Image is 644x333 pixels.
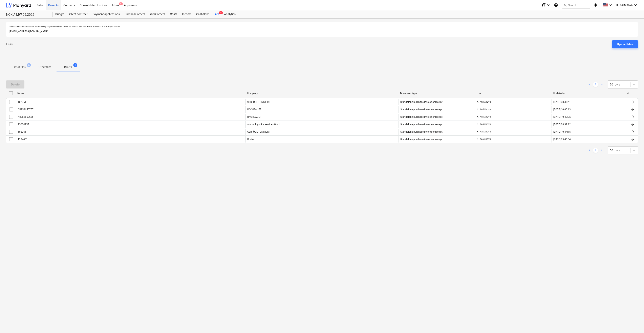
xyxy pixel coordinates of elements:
[90,10,122,18] a: Payment applications
[553,101,571,103] div: [DATE] 08:36:41
[194,10,211,18] a: Cash flow
[400,116,443,118] div: Standalone purchase invoice or receipt
[475,129,552,135] div: K. Kaštānova
[18,108,34,111] div: AR252650757
[245,129,399,135] div: GEBRÜDER LIMMERT
[119,2,123,5] span: 9+
[612,40,638,48] button: Upload files
[587,82,592,87] a: Previous page
[475,99,552,105] div: K. Kaštānova
[245,114,399,120] div: RACHBAUER
[475,136,552,143] div: K. Kaštānova
[600,148,604,153] a: Next page
[211,10,222,18] div: Files
[475,121,552,128] div: K. Kaštānova
[67,10,90,18] a: Client contract
[400,138,443,141] div: Standalone purchase invoice or receipt
[245,121,399,128] div: ambar logistics services GmbH
[18,130,26,133] div: 102361
[39,65,51,69] p: Other files
[594,3,598,7] i: notifications
[27,63,31,67] span: 6
[6,13,48,17] div: NOKIA MW 09.2025
[18,123,29,126] div: 25004257
[624,314,644,333] iframe: Chat Widget
[553,108,571,111] div: [DATE] 10:00:13
[245,106,399,113] div: RACHBAUER
[148,10,168,18] a: Work orders
[400,123,443,126] div: Standalone purchase invoice or receipt
[6,42,13,47] span: Files
[553,92,627,95] div: Updated at
[554,3,558,7] i: Knowledge base
[553,123,571,126] div: [DATE] 08:32:12
[53,10,67,18] a: Budget
[400,108,443,111] div: Standalone purchase invoice or receipt
[219,11,223,14] span: 6
[477,92,550,95] div: User
[9,29,635,34] p: [EMAIL_ADDRESS][DOMAIN_NAME]
[18,101,26,103] div: 102361
[245,136,399,143] div: Roxtec
[14,65,26,69] p: Cost files
[587,148,592,153] a: Previous page
[475,114,552,120] div: K. Kaštānova
[211,10,222,18] a: Files6
[553,130,571,133] div: [DATE] 10:44:15
[122,10,148,18] a: Purchase orders
[633,3,638,7] i: keyboard_arrow_down
[593,148,598,153] a: Page 1 is your current page
[475,106,552,113] div: K. Kaštānova
[400,92,473,95] div: Document type
[400,130,443,133] div: Standalone purchase invoice or receipt
[564,3,567,7] span: search
[222,10,238,18] a: Analytics
[168,10,180,18] a: Costs
[608,3,613,7] i: keyboard_arrow_down
[546,3,551,7] i: keyboard_arrow_down
[400,101,443,103] div: Standalone purchase invoice or receipt
[600,82,604,87] a: Next page
[553,138,571,141] div: [DATE] 09:45:04
[64,65,72,69] p: Drafts
[17,92,244,95] div: Name
[180,10,194,18] a: Income
[541,3,546,7] i: format_size
[18,116,34,118] div: AR252650686
[245,99,399,105] div: GEBRÜDER LIMMERT
[617,42,633,47] div: Upload files
[616,3,633,7] span: K. Kaštānova
[553,116,571,118] div: [DATE] 10:40:35
[73,63,77,67] span: 6
[247,92,397,95] div: Company
[562,2,590,8] button: Search
[18,138,28,141] div: T184451
[593,82,598,87] a: Page 1 is your current page
[9,25,635,28] p: Files sent to this address will automatically be processed and tested for viruses. The files will...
